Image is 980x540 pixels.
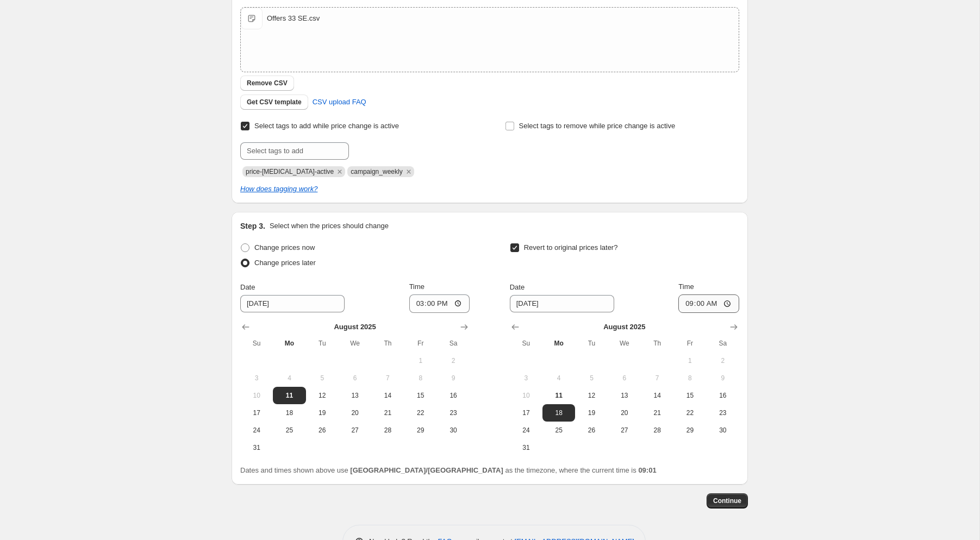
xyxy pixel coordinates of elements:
[409,339,433,348] span: Fr
[547,409,571,417] span: 18
[673,422,706,439] button: Friday August 29 2025
[510,404,542,422] button: Sunday August 17 2025
[542,387,575,404] button: Today Monday August 11 2025
[240,466,657,474] span: Dates and times shown above use as the timezone, where the current time is
[514,339,538,348] span: Su
[510,439,542,456] button: Sunday August 31 2025
[437,387,470,404] button: Saturday August 16 2025
[267,13,320,24] div: Offers 33 SE.csv
[404,352,437,369] button: Friday August 1 2025
[514,443,538,452] span: 31
[247,79,288,87] span: Remove CSV
[641,335,673,352] th: Thursday
[678,426,702,435] span: 29
[335,167,345,177] button: Remove price-change-job-active
[238,319,253,335] button: Show previous month, July 2025
[371,404,404,422] button: Thursday August 21 2025
[409,282,425,291] span: Time
[645,391,669,400] span: 14
[514,426,538,435] span: 24
[575,422,608,439] button: Tuesday August 26 2025
[641,422,673,439] button: Thursday August 28 2025
[542,404,575,422] button: Monday August 18 2025
[409,374,433,382] span: 8
[343,391,367,400] span: 13
[673,352,706,369] button: Friday August 1 2025
[547,374,571,382] span: 4
[608,369,641,387] button: Wednesday August 6 2025
[313,97,366,108] span: CSV upload FAQ
[641,404,673,422] button: Thursday August 21 2025
[310,374,334,382] span: 5
[245,443,269,452] span: 31
[645,339,669,348] span: Th
[437,352,470,369] button: Saturday August 2 2025
[240,387,273,404] button: Sunday August 10 2025
[437,335,470,352] th: Saturday
[519,122,676,130] span: Select tags to remove while price change is active
[277,374,301,382] span: 4
[277,426,301,435] span: 25
[608,404,641,422] button: Wednesday August 20 2025
[437,422,470,439] button: Saturday August 30 2025
[306,387,339,404] button: Tuesday August 12 2025
[678,374,702,382] span: 8
[409,356,433,365] span: 1
[441,356,465,365] span: 2
[273,335,305,352] th: Monday
[726,319,741,335] button: Show next month, September 2025
[678,356,702,365] span: 1
[404,387,437,404] button: Friday August 15 2025
[339,369,371,387] button: Wednesday August 6 2025
[613,409,636,417] span: 20
[240,95,308,110] button: Get CSV template
[711,426,735,435] span: 30
[310,426,334,435] span: 26
[542,369,575,387] button: Monday August 4 2025
[579,426,603,435] span: 26
[441,339,465,348] span: Sa
[707,352,739,369] button: Saturday August 2 2025
[404,369,437,387] button: Friday August 8 2025
[310,339,334,348] span: Tu
[306,404,339,422] button: Tuesday August 19 2025
[547,339,571,348] span: Mo
[254,243,315,252] span: Change prices now
[240,185,317,193] a: How does tagging work?
[579,391,603,400] span: 12
[711,374,735,382] span: 9
[711,391,735,400] span: 16
[273,369,305,387] button: Monday August 4 2025
[613,339,636,348] span: We
[514,409,538,417] span: 17
[542,335,575,352] th: Monday
[339,422,371,439] button: Wednesday August 27 2025
[441,409,465,417] span: 23
[608,387,641,404] button: Wednesday August 13 2025
[510,369,542,387] button: Sunday August 3 2025
[277,339,301,348] span: Mo
[641,387,673,404] button: Thursday August 14 2025
[713,497,741,505] span: Continue
[645,409,669,417] span: 21
[673,387,706,404] button: Friday August 15 2025
[240,369,273,387] button: Sunday August 3 2025
[371,422,404,439] button: Thursday August 28 2025
[711,339,735,348] span: Sa
[510,295,614,312] input: 8/11/2025
[240,422,273,439] button: Sunday August 24 2025
[409,294,470,313] input: 12:00
[247,98,302,106] span: Get CSV template
[306,369,339,387] button: Tuesday August 5 2025
[613,391,636,400] span: 13
[613,374,636,382] span: 6
[306,335,339,352] th: Tuesday
[310,409,334,417] span: 19
[409,426,433,435] span: 29
[343,426,367,435] span: 27
[575,387,608,404] button: Tuesday August 12 2025
[343,409,367,417] span: 20
[575,335,608,352] th: Tuesday
[343,339,367,348] span: We
[343,374,367,382] span: 6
